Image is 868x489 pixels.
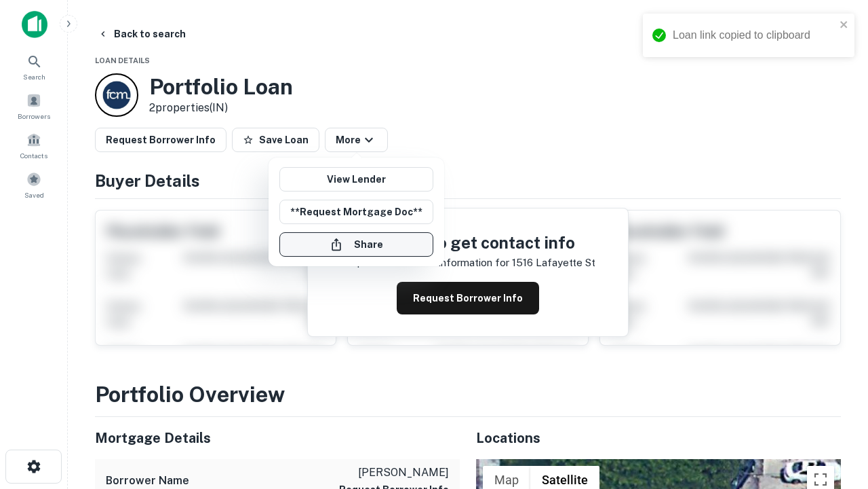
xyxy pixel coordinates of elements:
[279,200,433,224] button: **Request Mortgage Doc**
[673,27,835,43] div: Loan link copied to clipboard
[279,232,433,257] button: Share
[279,167,433,192] a: View Lender
[840,19,849,32] button: close
[800,380,868,446] iframe: Chat Widget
